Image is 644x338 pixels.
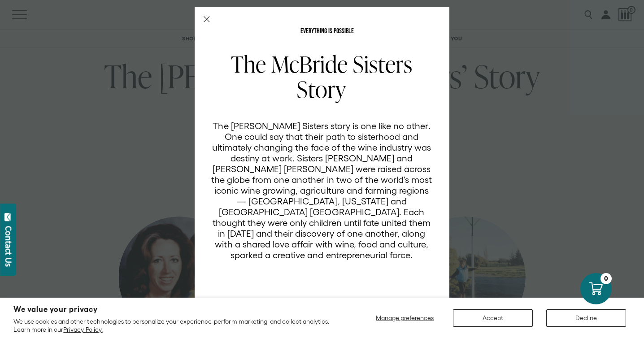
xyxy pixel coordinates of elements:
button: Close Modal [204,16,210,22]
h2: We value your privacy [13,306,339,313]
h2: The McBride Sisters Story [211,52,432,102]
button: Accept [453,309,533,327]
p: The [PERSON_NAME] Sisters story is one like no other. One could say that their path to sisterhood... [211,121,432,260]
p: We use cookies and other technologies to personalize your experience, perform marketing, and coll... [13,317,339,334]
div: 0 [600,273,612,284]
div: Contact Us [4,226,13,267]
span: Manage preferences [376,314,434,321]
p: EVERYTHING IS POSSIBLE [211,28,444,35]
button: Manage preferences [370,309,439,327]
a: Privacy Policy. [63,326,102,333]
button: Decline [546,309,626,327]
